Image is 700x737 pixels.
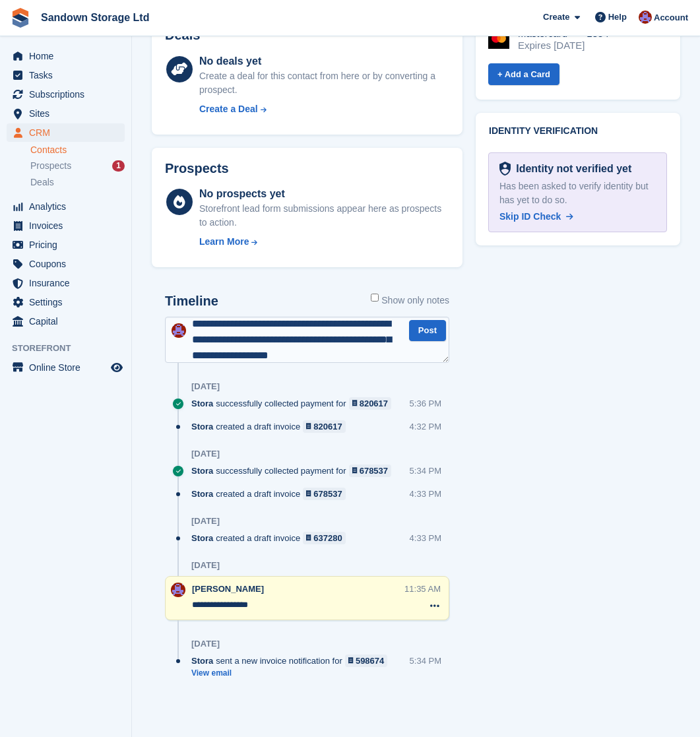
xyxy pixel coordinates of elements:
span: Insurance [29,274,108,292]
div: Create a deal for this contact from here or by converting a prospect. [199,69,449,97]
a: menu [7,197,125,216]
a: Skip ID Check [499,210,573,224]
div: Identity not verified yet [511,161,631,177]
div: 4:32 PM [410,420,441,433]
a: menu [7,66,125,84]
span: Skip ID Check [499,211,561,222]
a: 820617 [303,420,346,433]
a: Preview store [109,360,125,375]
div: 11:35 AM [404,583,441,595]
a: menu [7,274,125,292]
span: Invoices [29,216,108,235]
div: successfully collected payment for [191,465,398,477]
img: Identity Verification Ready [499,162,511,176]
div: No deals yet [199,53,449,69]
a: View email [191,668,394,679]
div: Expires [DATE] [518,40,609,51]
span: Analytics [29,197,108,216]
span: Subscriptions [29,85,108,104]
a: menu [7,47,125,65]
div: created a draft invoice [191,488,352,500]
div: 4:33 PM [410,532,441,544]
a: menu [7,255,125,273]
span: Deals [30,176,54,189]
div: [DATE] [191,639,220,649]
span: Home [29,47,108,65]
span: Online Store [29,358,108,377]
span: Stora [191,532,213,544]
a: Deals [30,176,125,189]
div: sent a new invoice notification for [191,655,394,667]
span: Stora [191,397,213,410]
div: 637280 [313,532,342,544]
h2: Identity verification [489,126,667,137]
div: 5:34 PM [410,465,441,477]
span: [PERSON_NAME] [192,584,264,594]
span: Coupons [29,255,108,273]
div: created a draft invoice [191,420,352,433]
h2: Prospects [165,161,229,176]
label: Show only notes [371,294,449,307]
a: menu [7,312,125,331]
a: Create a Deal [199,102,449,116]
span: Stora [191,465,213,477]
a: Prospects 1 [30,159,125,173]
div: successfully collected payment for [191,397,398,410]
input: Show only notes [371,294,379,302]
span: Sites [29,104,108,123]
a: 637280 [303,532,346,544]
span: Capital [29,312,108,331]
div: 678537 [313,488,342,500]
div: created a draft invoice [191,532,352,544]
span: Storefront [12,342,131,355]
a: menu [7,85,125,104]
a: 678537 [349,465,392,477]
span: Stora [191,655,213,667]
a: menu [7,216,125,235]
span: Stora [191,420,213,433]
img: Chloe Lovelock-Brown [172,323,186,338]
div: 820617 [360,397,388,410]
div: 5:34 PM [410,655,441,667]
a: Learn More [199,235,449,249]
span: Pricing [29,236,108,254]
h2: Timeline [165,294,218,309]
a: menu [7,236,125,254]
a: 678537 [303,488,346,500]
span: Account [654,11,688,24]
div: Create a Deal [199,102,258,116]
a: menu [7,123,125,142]
div: 1 [112,160,125,172]
div: 598674 [356,655,384,667]
span: Create [543,11,569,24]
div: [DATE] [191,381,220,392]
button: Post [409,320,446,342]
a: Sandown Storage Ltd [36,7,154,28]
a: 598674 [345,655,388,667]
div: [DATE] [191,560,220,571]
span: Stora [191,488,213,500]
img: stora-icon-8386f47178a22dfd0bd8f6a31ec36ba5ce8667c1dd55bd0f319d3a0aa187defe.svg [11,8,30,28]
a: menu [7,358,125,377]
div: Has been asked to verify identity but has yet to do so. [499,179,656,207]
div: 678537 [360,465,388,477]
span: Prospects [30,160,71,172]
a: + Add a Card [488,63,559,85]
div: No prospects yet [199,186,449,202]
div: 820617 [313,420,342,433]
img: Chloe Lovelock-Brown [639,11,652,24]
a: menu [7,104,125,123]
div: [DATE] [191,449,220,459]
div: Learn More [199,235,249,249]
a: Contacts [30,144,125,156]
a: menu [7,293,125,311]
div: 4:33 PM [410,488,441,500]
div: Storefront lead form submissions appear here as prospects to action. [199,202,449,230]
span: Tasks [29,66,108,84]
span: Settings [29,293,108,311]
div: 5:36 PM [410,397,441,410]
img: Chloe Lovelock-Brown [171,583,185,597]
span: Help [608,11,627,24]
a: 820617 [349,397,392,410]
span: CRM [29,123,108,142]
